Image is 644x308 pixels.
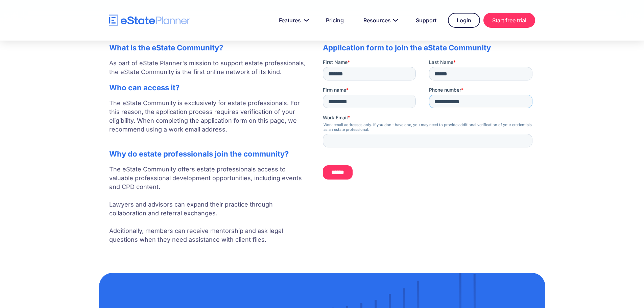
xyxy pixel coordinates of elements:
[448,13,480,28] a: Login
[483,13,535,28] a: Start free trial
[109,99,309,143] p: The eState Community is exclusively for estate professionals. For this reason, the application pr...
[271,14,314,27] a: Features
[318,14,352,27] a: Pricing
[109,15,190,26] a: home
[109,43,309,52] h2: What is the eState Community?
[109,59,309,76] p: As part of eState Planner's mission to support estate professionals, the eState Community is the ...
[323,59,535,185] iframe: Form 0
[109,83,309,92] h2: Who can access it?
[408,14,445,27] a: Support
[323,43,535,52] h2: Application form to join the eState Community
[355,14,404,27] a: Resources
[109,149,309,158] h2: Why do estate professionals join the community?
[109,165,309,244] p: The eState Community offers estate professionals access to valuable professional development oppo...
